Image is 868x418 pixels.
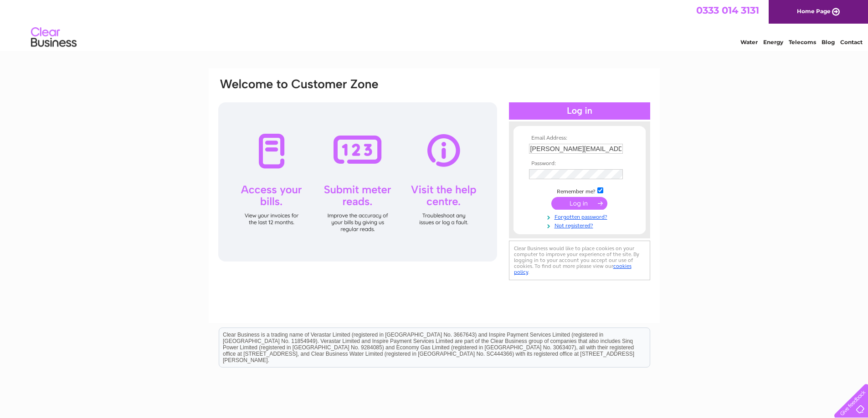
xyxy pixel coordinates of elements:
[31,24,77,51] img: logo.png
[822,39,835,45] a: Blog
[509,241,650,280] div: Clear Business would like to place cookies on your computer to improve your experience of the sit...
[551,197,607,210] input: Submit
[527,161,632,167] th: Password:
[219,5,650,44] div: Clear Business is a trading name of Verastar Limited (registered in [GEOGRAPHIC_DATA] No. 3667643...
[527,186,632,195] td: Remember me?
[840,39,863,45] a: Contact
[740,39,758,45] a: Water
[789,39,816,45] a: Telecoms
[527,135,632,141] th: Email Address:
[529,212,632,221] a: Forgotten password?
[514,263,632,275] a: cookies policy
[696,5,759,16] a: 0333 014 3131
[763,39,783,45] a: Energy
[529,221,632,229] a: Not registered?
